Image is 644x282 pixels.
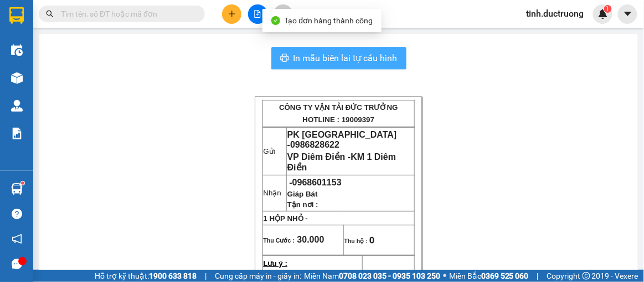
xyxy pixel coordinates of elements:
span: 0 [369,235,374,245]
sup: 1 [604,5,612,13]
span: 0968601153 [292,178,342,187]
span: 0986828622 [290,140,339,149]
strong: CÔNG TY VẬN TẢI ĐỨC TRƯỞNG [279,103,398,112]
span: 0946758884 [35,76,84,85]
img: warehouse-icon [11,183,23,195]
span: | [537,270,539,282]
span: Miền Bắc [449,270,529,282]
span: 1 HỘP NHỎ - [264,214,308,223]
img: warehouse-icon [11,72,23,84]
strong: 0708 023 035 - 0935 103 250 [339,271,440,280]
img: warehouse-icon [11,44,23,56]
img: warehouse-icon [11,100,23,112]
span: Giáp Bát [287,190,318,198]
span: plus [228,10,236,18]
span: 19009397 [86,16,119,24]
span: Nhận [8,82,26,90]
span: Cung cấp máy in - giấy in: [215,270,301,282]
sup: 1 [21,182,24,185]
span: Gửi [8,41,20,49]
img: solution-icon [11,128,23,139]
span: file-add [254,10,261,18]
button: plus [222,4,241,24]
strong: HOTLINE : [47,16,84,24]
img: icon-new-feature [598,9,608,19]
button: caret-down [618,4,637,24]
span: printer [280,53,289,64]
strong: Lưu ý : [264,259,288,268]
span: Miền Nam [304,270,440,282]
span: PK [GEOGRAPHIC_DATA] - [287,130,397,149]
span: - [32,28,35,38]
span: VP Diêm Điền - [287,152,396,172]
span: search [46,10,54,18]
span: Thu Cước : [264,237,295,244]
span: VP Diêm Điền - [32,41,141,61]
span: Hỗ trợ kỹ thuật: [95,270,197,282]
span: message [12,259,22,269]
span: | [205,270,207,282]
img: logo-vxr [9,7,24,24]
span: 1 [606,5,610,13]
span: TB1510250470 [363,269,414,277]
span: Nhận [264,189,281,197]
span: caret-down [623,9,633,19]
strong: Thu hộ : [344,238,368,244]
input: Tìm tên, số ĐT hoặc mã đơn [61,8,192,20]
strong: 0369 525 060 [481,271,529,280]
strong: 1900 633 818 [149,271,197,280]
span: In mẫu biên lai tự cấu hình [293,51,398,65]
span: Tạo đơn hàng thành công [285,16,373,25]
span: KM 1 Diêm Điền [287,152,396,172]
button: printerIn mẫu biên lai tự cấu hình [271,47,406,69]
span: Gửi [264,147,275,155]
span: check-circle [271,16,280,25]
span: 0979166816 THÀNH - [32,66,117,85]
span: question-circle [12,209,22,219]
strong: HOTLINE : [303,115,340,124]
span: Tận nơi : [287,200,318,209]
span: tinh.ductruong [518,7,593,21]
span: 30.000 [297,235,324,244]
span: ⚪️ [443,274,446,278]
span: notification [12,234,22,244]
button: file-add [248,4,267,24]
span: 19009397 [342,115,374,124]
button: aim [274,4,293,24]
span: - [290,178,342,187]
strong: CÔNG TY VẬN TẢI ĐỨC TRƯỞNG [24,6,143,14]
span: copyright [583,272,590,280]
